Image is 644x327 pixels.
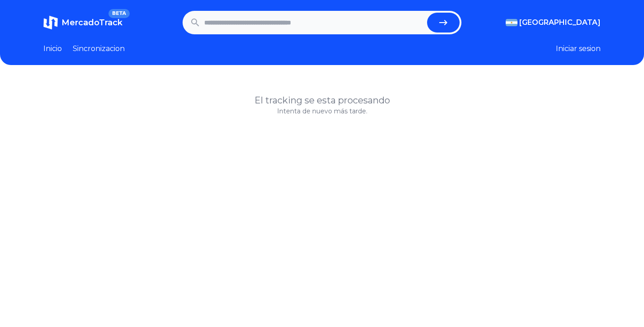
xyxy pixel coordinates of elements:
[43,94,601,107] h1: El tracking se esta procesando
[43,15,58,30] img: MercadoTrack
[43,107,601,116] p: Intenta de nuevo más tarde.
[506,17,601,28] button: [GEOGRAPHIC_DATA]
[556,43,601,54] button: Iniciar sesion
[73,43,125,54] a: Sincronizacion
[61,18,122,28] span: MercadoTrack
[43,15,122,30] a: MercadoTrackBETA
[108,9,130,18] span: BETA
[43,43,62,54] a: Inicio
[506,19,517,26] img: Argentina
[519,17,601,28] span: [GEOGRAPHIC_DATA]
